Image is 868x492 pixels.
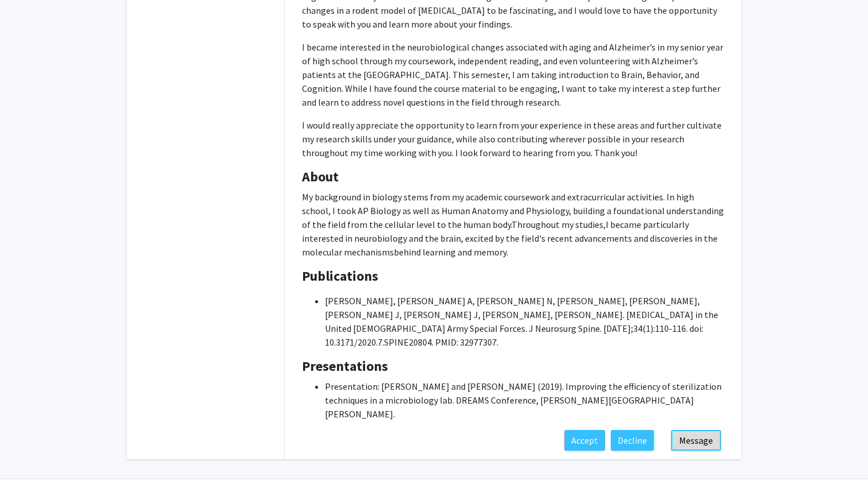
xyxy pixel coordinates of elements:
[302,118,724,160] p: I would really appreciate the opportunity to learn from your experience in these areas and furthe...
[302,267,378,285] b: Publications
[511,219,603,230] span: Throughout my studies
[302,168,339,185] b: About
[325,294,724,349] li: [PERSON_NAME], [PERSON_NAME] A, [PERSON_NAME] N, [PERSON_NAME], [PERSON_NAME], [PERSON_NAME] J, [...
[9,440,49,483] iframe: Chat
[302,40,724,109] p: I became interested in the neurobiological changes associated with aging and Alzheimer’s in my se...
[394,246,508,258] span: behind learning and memory.
[603,219,606,230] span: ,
[302,190,724,259] p: My background in biology stems from my academic coursework and extracurricular activities. In hig...
[671,430,721,451] button: Message
[302,357,388,375] b: Presentations
[564,430,605,451] button: Accept
[302,219,719,258] span: I became particularly interested in neurobiology and the brain, excited by the field's recent adv...
[611,430,654,451] button: Decline
[325,379,724,421] li: Presentation: [PERSON_NAME] and [PERSON_NAME] (2019). Improving the efficiency of sterilization t...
